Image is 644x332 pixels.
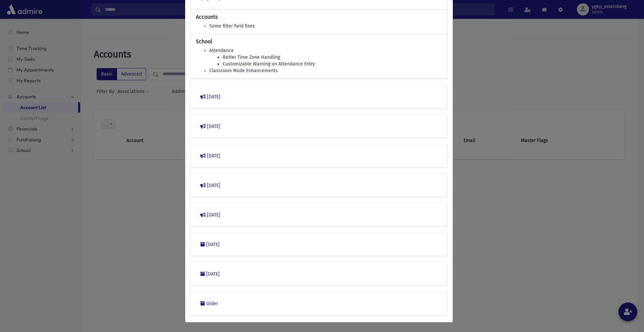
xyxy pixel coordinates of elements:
button: [DATE] [196,179,442,191]
button: [DATE] [196,91,442,103]
li: Attendance [209,47,442,54]
button: [DATE] [196,120,442,132]
h6: Accounts [196,14,442,20]
button: [DATE] [196,150,442,162]
button: Older [196,297,442,310]
li: Classroom Mode Enhancements [209,67,442,74]
h6: School [196,38,442,45]
li: Some filter field fixes [209,23,442,30]
button: [DATE] [196,238,442,250]
button: [DATE] [196,268,442,280]
li: Better Time Zone Handling [223,54,442,61]
button: [DATE] [196,209,442,221]
li: Customizable Warning on Attendance Entry [223,61,442,67]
